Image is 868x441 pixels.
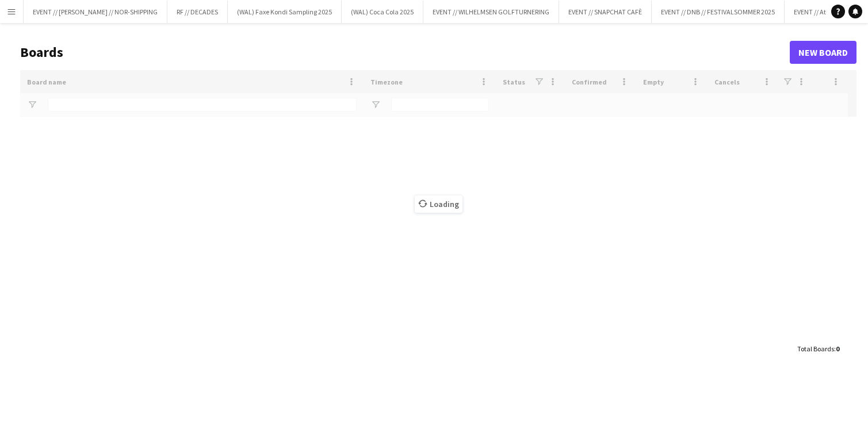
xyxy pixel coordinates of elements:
[415,195,462,213] span: Loading
[785,1,865,23] button: EVENT // Atea // TP2B
[797,338,839,360] div: :
[423,1,559,23] button: EVENT // WILHELMSEN GOLFTURNERING
[24,1,167,23] button: EVENT // [PERSON_NAME] // NOR-SHIPPING
[20,44,790,61] h1: Boards
[836,344,839,353] span: 0
[559,1,652,23] button: EVENT // SNAPCHAT CAFÈ
[652,1,785,23] button: EVENT // DNB // FESTIVALSOMMER 2025
[790,41,856,64] a: New Board
[228,1,342,23] button: (WAL) Faxe Kondi Sampling 2025
[797,344,834,353] span: Total Boards
[167,1,228,23] button: RF // DECADES
[342,1,423,23] button: (WAL) Coca Cola 2025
